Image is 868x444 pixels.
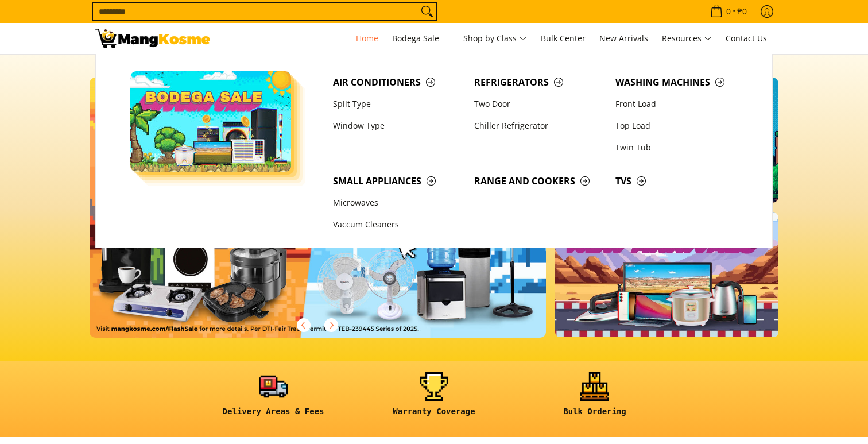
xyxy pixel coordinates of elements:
span: Contact Us [726,33,767,44]
a: New Arrivals [594,23,654,54]
span: Refrigerators [474,75,604,90]
span: Air Conditioners [333,75,463,90]
span: Shop by Class [463,32,527,46]
a: <h6><strong>Delivery Areas & Fees</strong></h6> [199,372,348,426]
span: Home [356,33,378,44]
img: Bodega Sale [130,71,291,172]
span: • [707,5,750,18]
span: Washing Machines [615,75,745,90]
a: Window Type [327,115,468,137]
a: <h6><strong>Warranty Coverage</strong></h6> [359,372,509,426]
span: 0 [724,7,733,16]
span: Small Appliances [333,174,463,188]
a: Range and Cookers [468,170,610,192]
span: Resources [662,32,712,46]
a: Refrigerators [468,71,610,93]
span: Range and Cookers [474,174,604,188]
a: Air Conditioners [327,71,468,93]
a: More [90,78,583,356]
button: Next [319,312,344,338]
a: Bodega Sale [386,23,455,54]
span: TVs [615,174,745,188]
a: Split Type [327,93,468,115]
button: Previous [291,312,316,338]
a: Chiller Refrigerator [468,115,610,137]
span: Bodega Sale [392,32,449,46]
button: Search [418,3,436,20]
a: Twin Tub [610,137,751,159]
span: New Arrivals [599,33,648,44]
a: Washing Machines [610,71,751,93]
a: Microwaves [327,192,468,214]
a: Shop by Class [458,23,533,54]
a: Bulk Center [535,23,591,54]
a: Front Load [610,93,751,115]
a: <h6><strong>Bulk Ordering</strong></h6> [520,372,669,426]
a: Top Load [610,115,751,137]
img: Mang Kosme: Your Home Appliances Warehouse Sale Partner! [95,29,210,48]
span: ₱0 [735,7,749,16]
nav: Main Menu [222,23,773,54]
a: Small Appliances [327,170,468,192]
a: Two Door [468,93,610,115]
a: Vaccum Cleaners [327,214,468,236]
a: TVs [610,170,751,192]
a: Home [350,23,384,54]
a: Resources [656,23,718,54]
span: Bulk Center [541,33,586,44]
a: Contact Us [720,23,773,54]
